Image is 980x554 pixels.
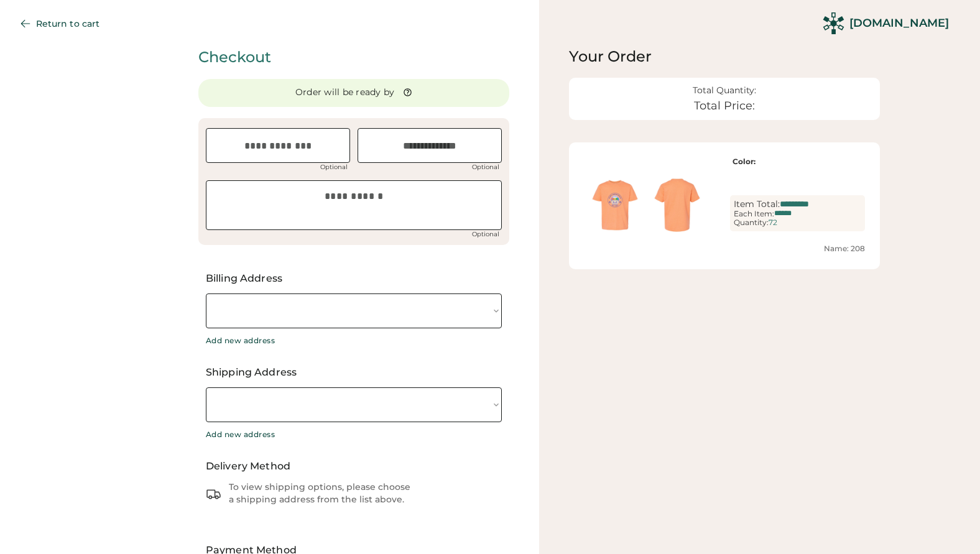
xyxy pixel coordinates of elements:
[198,47,509,68] div: Checkout
[734,218,769,227] div: Quantity:
[206,365,502,380] div: Shipping Address
[206,486,221,502] img: truck.svg
[734,199,780,210] div: Item Total:
[469,164,502,170] div: Optional
[229,481,413,506] div: To view shipping options, please choose a shipping address from the list above.
[206,271,502,286] div: Billing Address
[734,210,774,218] div: Each Item:
[694,99,755,113] div: Total Price:
[646,174,708,236] img: generate-image
[693,85,756,96] div: Total Quantity:
[10,11,114,36] button: Return to cart
[318,164,350,170] div: Optional
[823,12,844,34] img: Rendered Logo - Screens
[469,231,502,238] div: Optional
[206,459,502,474] div: Delivery Method
[295,86,395,99] div: Order will be ready by
[206,336,275,346] div: Add new address
[769,218,777,227] div: 72
[733,157,756,166] strong: Color:
[584,244,865,254] div: Name: 208
[584,174,646,236] img: generate-image
[849,16,949,31] div: [DOMAIN_NAME]
[206,430,275,440] div: Add new address
[569,47,880,67] div: Your Order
